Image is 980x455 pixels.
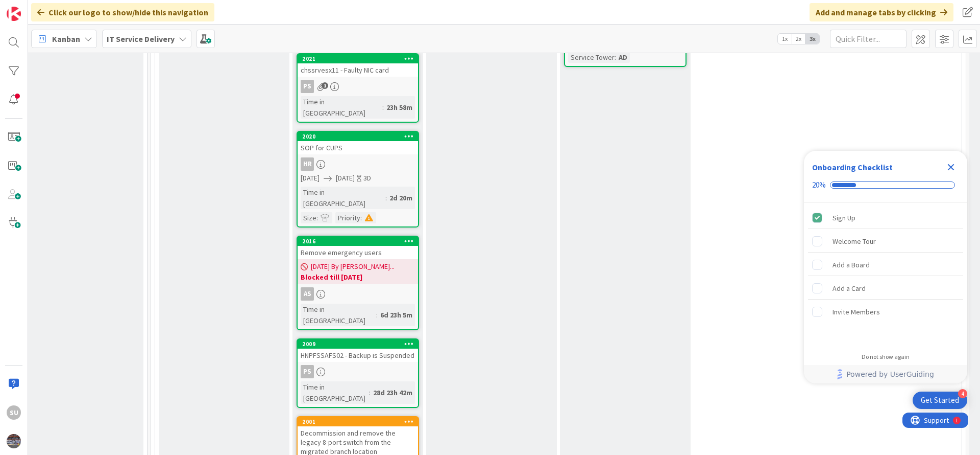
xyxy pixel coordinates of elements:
[298,339,418,349] div: 2009
[301,96,382,119] div: Time in [GEOGRAPHIC_DATA]
[298,237,418,259] div: 2016Remove emergency users
[943,159,959,175] div: Close Checklist
[568,52,615,63] div: Service Tower
[615,52,616,63] span: :
[792,34,805,44] span: 2x
[298,54,418,77] div: 2021chssrvesx11 - Faulty NIC card
[31,3,214,21] div: Click our logo to show/hide this navigation
[297,338,419,408] a: 2009HNPFSSAFS02 - Backup is SuspendedPSTime in [GEOGRAPHIC_DATA]:28d 23h 42m
[832,282,866,294] div: Add a Card
[812,180,826,190] div: 20%
[846,368,934,380] span: Powered by UserGuiding
[371,387,415,398] div: 28d 23h 42m
[921,395,959,405] div: Get Started
[298,141,418,154] div: SOP for CUPS
[298,417,418,426] div: 2001
[301,304,376,326] div: Time in [GEOGRAPHIC_DATA]
[298,246,418,259] div: Remove emergency users
[298,157,418,171] div: HR
[301,80,314,93] div: PS
[298,80,418,93] div: PS
[804,202,967,346] div: Checklist items
[297,131,419,227] a: 2020SOP for CUPSHR[DATE][DATE]3DTime in [GEOGRAPHIC_DATA]:2d 20mSize:Priority:
[301,187,385,209] div: Time in [GEOGRAPHIC_DATA]
[297,53,419,123] a: 2021chssrvesx11 - Faulty NIC cardPSTime in [GEOGRAPHIC_DATA]:23h 58m
[298,339,418,362] div: 2009HNPFSSAFS02 - Backup is Suspended
[830,30,906,48] input: Quick Filter...
[322,82,328,89] span: 1
[387,192,415,203] div: 2d 20m
[832,306,880,318] div: Invite Members
[301,173,320,184] span: [DATE]
[360,212,362,223] span: :
[7,405,21,420] div: SU
[298,132,418,154] div: 2020SOP for CUPS
[808,254,963,276] div: Add a Board is incomplete.
[21,2,46,14] span: Support
[301,272,415,282] b: Blocked till [DATE]
[301,365,314,378] div: PS
[7,7,21,21] img: Visit kanbanzone.com
[298,54,418,63] div: 2021
[809,365,962,383] a: Powered by UserGuiding
[808,301,963,323] div: Invite Members is incomplete.
[363,173,371,184] div: 3D
[810,3,953,21] div: Add and manage tabs by clicking
[805,34,819,44] span: 3x
[832,259,870,271] div: Add a Board
[298,237,418,246] div: 2016
[832,212,855,224] div: Sign Up
[302,340,418,348] div: 2009
[378,309,415,321] div: 6d 23h 5m
[298,349,418,362] div: HNPFSSAFS02 - Backup is Suspended
[804,151,967,383] div: Checklist Container
[298,365,418,378] div: PS
[376,309,378,321] span: :
[812,180,959,190] div: Checklist progress: 20%
[301,287,314,301] div: AS
[958,389,967,398] div: 4
[302,418,418,425] div: 2001
[302,55,418,62] div: 2021
[316,212,318,223] span: :
[336,173,355,184] span: [DATE]
[298,132,418,141] div: 2020
[616,52,630,63] div: AD
[107,34,175,44] b: IT Service Delivery
[297,236,419,330] a: 2016Remove emergency users[DATE] By [PERSON_NAME]...Blocked till [DATE]ASTime in [GEOGRAPHIC_DATA...
[808,277,963,300] div: Add a Card is incomplete.
[382,102,384,113] span: :
[385,192,387,203] span: :
[812,161,893,173] div: Onboarding Checklist
[301,381,369,404] div: Time in [GEOGRAPHIC_DATA]
[384,102,415,113] div: 23h 58m
[302,133,418,140] div: 2020
[778,34,792,44] span: 1x
[7,434,21,448] img: avatar
[52,33,80,45] span: Kanban
[302,238,418,245] div: 2016
[804,365,967,383] div: Footer
[311,261,395,272] span: [DATE] By [PERSON_NAME]...
[335,212,360,223] div: Priority
[53,4,56,12] div: 1
[832,235,876,247] div: Welcome Tour
[913,392,967,409] div: Open Get Started checklist, remaining modules: 4
[298,287,418,301] div: AS
[862,353,910,361] div: Do not show again
[301,212,316,223] div: Size
[298,63,418,77] div: chssrvesx11 - Faulty NIC card
[808,230,963,253] div: Welcome Tour is incomplete.
[808,207,963,229] div: Sign Up is complete.
[301,157,314,171] div: HR
[369,387,371,398] span: :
